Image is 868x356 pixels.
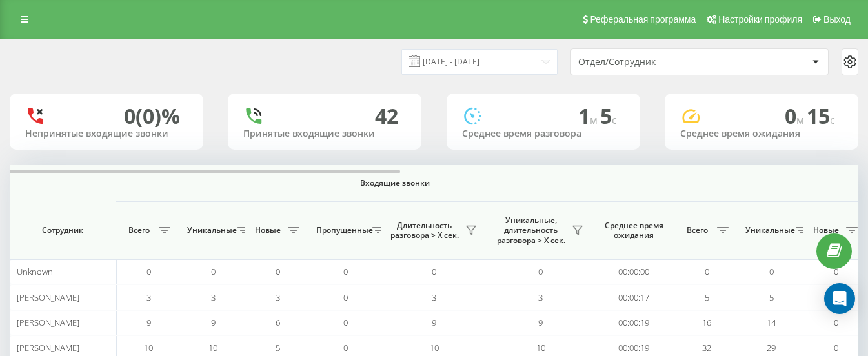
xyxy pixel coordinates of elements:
[494,215,568,246] span: Уникальные, длительность разговора > Х сек.
[769,266,774,277] span: 0
[767,317,776,328] span: 14
[612,113,617,127] span: c
[578,57,732,68] div: Отдел/Сотрудник
[538,317,543,328] span: 9
[594,310,674,335] td: 00:00:19
[211,292,216,303] span: 3
[211,317,216,328] span: 9
[603,221,664,241] span: Среднее время ожидания
[594,284,674,310] td: 00:00:17
[680,128,843,139] div: Среднее время ожидания
[705,292,709,303] span: 5
[767,342,776,353] span: 29
[824,283,855,314] div: Open Intercom Messenger
[600,102,617,130] span: 5
[830,113,835,127] span: c
[187,225,234,235] span: Уникальные
[807,102,835,130] span: 15
[681,225,713,235] span: Всего
[252,225,284,235] span: Новые
[785,102,807,130] span: 0
[123,225,155,235] span: Всего
[17,317,79,328] span: [PERSON_NAME]
[702,317,711,328] span: 16
[25,128,188,139] div: Непринятые входящие звонки
[834,266,838,277] span: 0
[17,342,79,353] span: [PERSON_NAME]
[146,292,151,303] span: 3
[432,266,436,277] span: 0
[538,266,543,277] span: 0
[343,342,348,353] span: 0
[769,292,774,303] span: 5
[430,342,439,353] span: 10
[343,292,348,303] span: 0
[21,225,105,235] span: Сотрудник
[17,292,79,303] span: [PERSON_NAME]
[208,342,217,353] span: 10
[594,259,674,284] td: 00:00:00
[146,317,151,328] span: 9
[432,292,436,303] span: 3
[276,292,280,303] span: 3
[578,102,600,130] span: 1
[745,225,792,235] span: Уникальные
[316,225,368,235] span: Пропущенные
[590,14,696,25] span: Реферальная программа
[834,317,838,328] span: 0
[150,178,640,188] span: Входящие звонки
[810,225,842,235] span: Новые
[702,342,711,353] span: 32
[17,266,53,277] span: Unknown
[705,266,709,277] span: 0
[536,342,545,353] span: 10
[823,14,851,25] span: Выход
[718,14,802,25] span: Настройки профиля
[211,266,216,277] span: 0
[124,104,180,128] div: 0 (0)%
[276,342,280,353] span: 5
[432,317,436,328] span: 9
[343,266,348,277] span: 0
[276,266,280,277] span: 0
[834,342,838,353] span: 0
[243,128,406,139] div: Принятые входящие звонки
[590,113,600,127] span: м
[538,292,543,303] span: 3
[462,128,625,139] div: Среднее время разговора
[276,317,280,328] span: 6
[375,104,398,128] div: 42
[146,266,151,277] span: 0
[387,221,461,241] span: Длительность разговора > Х сек.
[144,342,153,353] span: 10
[343,317,348,328] span: 0
[796,113,807,127] span: м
